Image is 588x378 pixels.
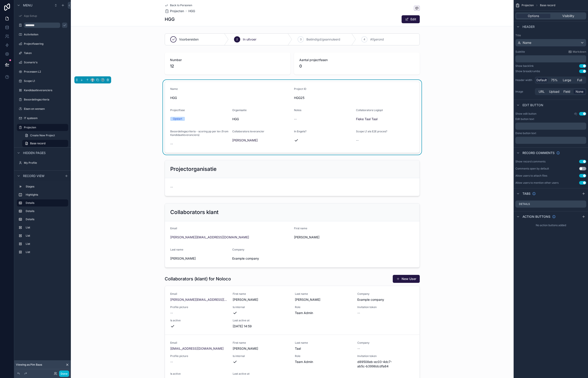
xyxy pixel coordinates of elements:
[170,96,290,100] span: HGG
[514,222,588,229] div: No action buttons added
[24,61,67,64] label: Scenario's
[24,14,67,18] label: App Setup
[515,117,534,121] label: Edit button text
[170,9,184,13] span: Projecten
[17,77,68,85] a: Scope L1
[26,234,66,237] label: List
[356,130,387,133] span: Scope L1 als E2E proces?
[17,115,68,122] a: IT systeem
[522,151,555,155] span: Record comments
[540,4,555,7] span: Base record
[515,50,525,54] label: Subtitle
[577,78,582,82] span: Full
[22,140,68,147] a: Base record
[26,226,66,229] label: List
[356,108,383,112] span: Collaborators Logiqol
[26,209,66,213] label: Details
[17,87,68,94] a: Kandidaatleveranciers
[522,103,543,107] span: Edit button
[232,117,291,121] span: HGG
[232,108,247,112] span: Organisatie
[294,108,301,112] span: Notes
[23,151,46,155] span: Hidden pages
[562,14,574,18] span: Visibility
[26,201,65,205] label: Details
[24,89,67,92] label: Kandidaatleveranciers
[30,142,45,145] span: Base record
[515,137,586,144] div: scrollable content
[26,242,66,246] label: List
[17,12,68,19] a: App Setup
[17,159,68,166] a: My Profile
[170,108,185,112] span: Projectfase
[522,25,535,29] span: Header
[294,96,414,100] span: HGG25
[515,39,586,46] button: Name
[24,161,67,165] label: My Profile
[515,123,586,130] div: scrollable content
[173,117,182,121] div: Opstart
[170,142,173,146] span: --
[24,79,67,83] label: Scope L1
[232,130,264,133] span: Collaborators leverancier
[23,174,44,178] span: Record view
[14,181,71,260] div: scrollable content
[26,185,66,188] label: Stages
[568,50,586,54] a: Markdown
[24,42,67,46] label: Projectfasering
[170,87,178,91] span: Name
[24,33,67,36] label: Activiteiten
[515,181,559,185] div: Allow users to mention other users
[294,130,306,133] span: In Engels?
[17,68,68,75] a: Processen L2
[551,78,558,82] span: 75%
[515,64,534,68] div: Show backlink
[30,134,55,137] span: Create New Project
[536,78,547,82] span: Default
[165,9,184,13] a: Projecten
[563,89,570,94] span: Field
[17,31,68,38] a: Activiteiten
[17,124,68,131] a: Projecten
[22,132,68,139] a: Create New Project
[17,105,68,112] a: Eisen en wensen
[573,50,586,54] span: Markdown
[188,9,195,13] a: HGG
[24,126,66,129] label: Projecten
[576,89,583,94] span: None
[17,59,68,66] a: Scenario's
[16,363,42,366] span: Viewing as Pim Baas
[515,34,586,37] label: Title
[515,174,547,177] div: Allow users to attach files
[402,15,420,23] button: Edit
[515,90,533,93] label: Image
[523,40,531,45] span: Name
[549,89,559,94] span: Upload
[515,78,533,82] label: Header width
[26,250,66,254] label: List
[17,50,68,57] a: Taken
[522,4,534,7] span: Projecten
[515,160,545,163] div: Show record comments
[17,40,68,47] a: Projectfasering
[563,78,571,82] span: Large
[294,87,306,91] span: Project ID
[59,370,69,377] button: Done
[26,218,66,221] label: Details
[519,202,530,206] label: Details
[24,70,67,73] label: Processen L2
[294,117,297,121] span: --
[515,55,586,62] div: scrollable content
[23,3,32,8] span: Menu
[17,96,68,103] a: Beoordelingscriteria
[170,130,228,137] span: Beoordelingscriteria - scoring pp per lev (from Kandidaatleveranciers)
[356,138,359,143] span: --
[165,16,175,22] h1: HGG
[522,214,550,219] span: Action buttons
[232,138,258,143] a: [PERSON_NAME]
[515,131,536,135] label: Done button text
[522,191,530,196] span: Tabs
[24,107,67,111] label: Eisen en wensen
